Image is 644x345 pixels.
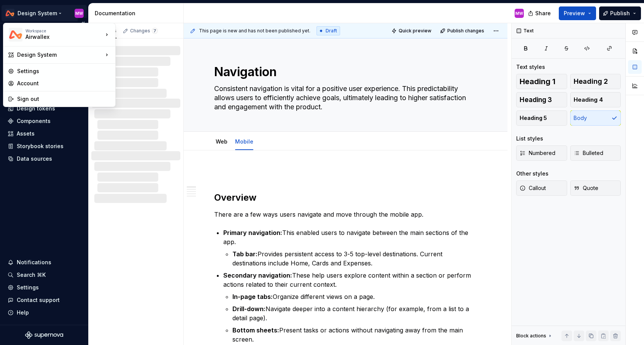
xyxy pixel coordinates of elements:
div: Design System [17,51,103,59]
div: Airwallex [25,33,90,41]
div: Settings [17,67,111,75]
div: Workspace [25,29,103,33]
img: 0733df7c-e17f-4421-95a9-ced236ef1ff0.png [9,28,22,42]
div: Sign out [17,95,111,103]
div: Account [17,80,111,87]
